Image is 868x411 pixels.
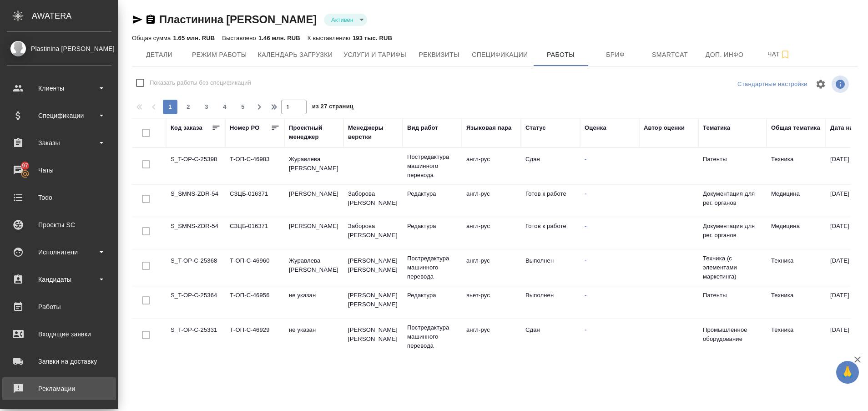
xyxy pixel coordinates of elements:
[735,77,810,91] div: split button
[312,101,353,114] span: из 27 страниц
[462,286,521,318] td: вьет-рус
[767,321,826,353] td: Техника
[2,295,116,318] a: Работы
[236,100,250,114] button: 5
[343,252,403,284] td: [PERSON_NAME] [PERSON_NAME]
[703,325,762,344] p: Промышленное оборудование
[166,252,225,284] td: S_T-OP-C-25368
[767,150,826,182] td: Техника
[810,73,832,95] span: Настроить таблицу
[703,123,730,132] div: Тематика
[594,49,637,61] span: Бриф
[7,218,111,232] div: Проекты SC
[407,189,457,198] p: Редактура
[830,123,867,132] div: Дата начала
[472,49,528,61] span: Спецификации
[7,382,111,396] div: Рекламации
[217,102,232,112] span: 4
[324,14,367,26] div: Активен
[2,213,116,236] a: Проекты SC
[585,190,586,197] a: -
[289,123,339,142] div: Проектный менеджер
[343,217,403,249] td: Заборова [PERSON_NAME]
[343,49,406,61] span: Услуги и тарифы
[225,185,284,217] td: СЗЦБ-016371
[462,321,521,353] td: англ-рус
[159,13,317,25] a: Пластинина [PERSON_NAME]
[225,252,284,284] td: Т-ОП-С-46960
[192,49,247,61] span: Режим работы
[166,150,225,182] td: S_T-OP-C-25398
[2,186,116,209] a: Todo
[166,217,225,249] td: S_SMNS-ZDR-54
[767,252,826,284] td: Техника
[7,44,111,54] div: Plastinina [PERSON_NAME]
[525,123,546,132] div: Статус
[166,185,225,217] td: S_SMNS-ZDR-54
[703,49,747,61] span: Доп. инфо
[171,123,202,132] div: Код заказа
[284,286,343,318] td: не указан
[2,377,116,400] a: Рекламации
[236,102,250,112] span: 5
[225,321,284,353] td: Т-ОП-С-46929
[771,123,820,132] div: Общая тематика
[284,217,343,249] td: [PERSON_NAME]
[7,136,111,150] div: Заказы
[466,123,512,132] div: Языковая пара
[308,35,353,41] p: К выставлению
[145,14,156,25] button: Скопировать ссылку
[173,35,215,41] p: 1.65 млн. RUB
[137,49,181,61] span: Детали
[284,185,343,217] td: [PERSON_NAME]
[836,361,859,384] button: 🙏
[417,49,461,61] span: Реквизиты
[132,35,173,41] p: Общая сумма
[521,321,580,353] td: Сдан
[348,123,398,142] div: Менеджеры верстки
[181,102,196,112] span: 2
[585,156,586,162] a: -
[328,16,356,24] button: Активен
[767,217,826,249] td: Медицина
[585,257,586,264] a: -
[462,217,521,249] td: англ-рус
[132,14,143,25] button: Скопировать ссылку для ЯМессенджера
[767,185,826,217] td: Медицина
[32,7,118,25] div: AWATERA
[217,100,232,114] button: 4
[407,152,457,180] p: Постредактура машинного перевода
[166,286,225,318] td: S_T-OP-C-25364
[166,321,225,353] td: S_T-OP-C-25331
[222,35,258,41] p: Выставлено
[7,81,111,95] div: Клиенты
[780,49,791,60] svg: Подписаться
[407,222,457,231] p: Редактура
[7,245,111,259] div: Исполнители
[181,100,196,114] button: 2
[703,291,762,300] p: Патенты
[2,323,116,345] a: Входящие заявки
[7,109,111,122] div: Спецификации
[343,286,403,318] td: [PERSON_NAME] [PERSON_NAME]
[407,291,457,300] p: Редактура
[284,150,343,182] td: Журавлева [PERSON_NAME]
[225,217,284,249] td: СЗЦБ-016371
[767,286,826,318] td: Техника
[7,163,111,177] div: Чаты
[225,286,284,318] td: Т-ОП-С-46956
[7,191,111,204] div: Todo
[284,321,343,353] td: не указан
[462,150,521,182] td: англ-рус
[199,102,214,112] span: 3
[462,252,521,284] td: англ-рус
[407,123,438,132] div: Вид работ
[150,78,251,87] span: Показать работы без спецификаций
[343,321,403,353] td: [PERSON_NAME] [PERSON_NAME]
[343,185,403,217] td: Заборова [PERSON_NAME]
[648,49,692,61] span: Smartcat
[230,123,259,132] div: Номер PO
[16,161,34,170] span: 97
[585,223,586,229] a: -
[284,252,343,284] td: Журавлева [PERSON_NAME]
